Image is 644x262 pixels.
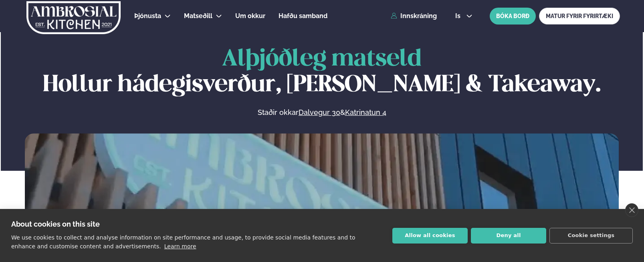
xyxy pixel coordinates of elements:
a: Um okkur [235,11,265,21]
span: Þjónusta [134,12,161,20]
a: Þjónusta [134,11,161,21]
span: Alþjóðleg matseld [222,48,422,70]
button: BÓKA BORÐ [490,8,536,25]
a: Matseðill [184,11,212,21]
span: Matseðill [184,12,212,20]
a: close [625,203,638,217]
button: Cookie settings [549,228,633,244]
button: is [449,13,479,19]
a: MATUR FYRIR FYRIRTÆKI [539,8,620,25]
a: Katrinatun 4 [345,108,386,117]
a: Dalvegur 30 [299,108,340,117]
strong: About cookies on this site [11,220,100,228]
a: Hafðu samband [279,11,327,21]
button: Allow all cookies [392,228,468,244]
img: logo [26,1,121,34]
a: Learn more [164,243,196,250]
p: We use cookies to collect and analyse information on site performance and usage, to provide socia... [11,234,355,250]
span: Hafðu samband [279,12,327,20]
a: Innskráning [391,12,437,20]
span: is [455,13,463,19]
button: Deny all [471,228,546,244]
h1: Hollur hádegisverður, [PERSON_NAME] & Takeaway. [25,47,619,98]
span: Um okkur [235,12,265,20]
p: Staðir okkar & [170,108,473,117]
